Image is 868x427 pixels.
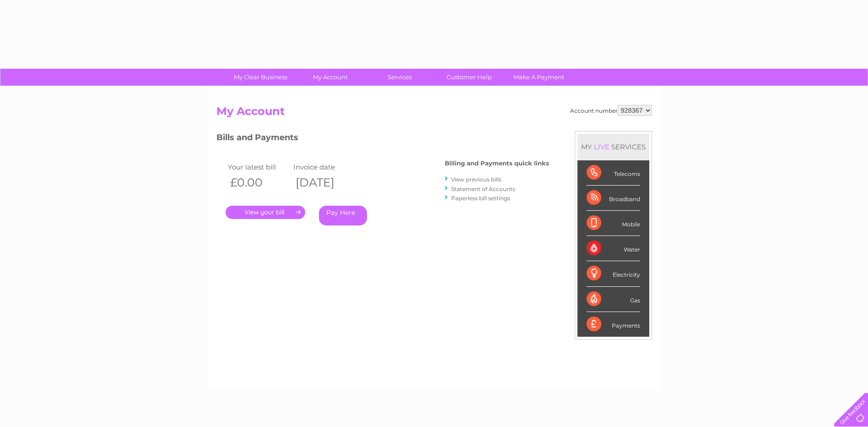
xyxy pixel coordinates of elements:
th: [DATE] [291,173,357,192]
div: Payments [587,312,640,337]
a: Pay Here [319,206,367,225]
div: Account number [570,105,652,116]
div: Broadband [587,186,640,211]
div: Mobile [587,211,640,236]
div: Electricity [587,261,640,286]
a: My Clear Business [223,69,298,86]
a: Paperless bill settings [451,195,510,202]
div: Gas [587,287,640,312]
td: Invoice date [291,161,357,173]
div: LIVE [592,142,611,151]
h3: Bills and Payments [216,131,549,147]
h2: My Account [216,105,652,122]
a: Services [362,69,437,86]
a: Make A Payment [501,69,577,86]
a: Customer Help [431,69,507,86]
div: Water [587,236,640,261]
a: . [226,206,305,219]
th: £0.00 [226,173,291,192]
h4: Billing and Payments quick links [445,160,549,167]
div: Telecoms [587,160,640,186]
div: MY SERVICES [577,134,649,160]
td: Your latest bill [226,161,291,173]
a: My Account [292,69,368,86]
a: Statement of Accounts [451,186,515,192]
a: View previous bills [451,176,501,183]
